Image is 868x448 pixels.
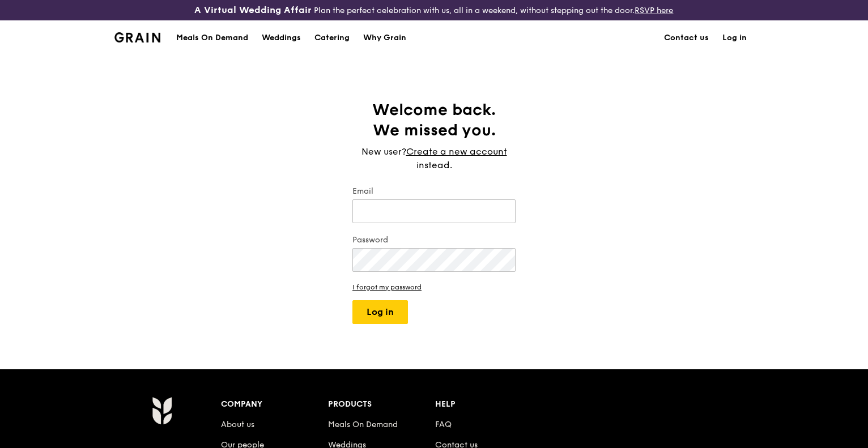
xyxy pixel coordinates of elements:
h3: A Virtual Wedding Affair [194,5,312,16]
a: Catering [308,21,356,55]
a: Meals On Demand [328,420,398,429]
div: Catering [314,21,350,55]
h1: Welcome back. We missed you. [352,100,516,140]
img: Grain [114,32,160,42]
div: Products [328,396,435,412]
a: About us [221,420,254,429]
div: Meals On Demand [176,21,248,55]
div: Company [221,396,328,412]
a: Create a new account [406,145,507,159]
a: Contact us [657,21,716,55]
div: Plan the perfect celebration with us, all in a weekend, without stepping out the door. [144,5,723,16]
div: Why Grain [363,21,406,55]
button: Log in [352,300,408,324]
a: Why Grain [356,21,413,55]
a: Weddings [255,21,308,55]
label: Email [352,186,516,197]
div: Help [435,396,542,412]
span: New user? [361,146,406,157]
a: GrainGrain [114,20,160,54]
a: RSVP here [635,6,673,15]
a: Log in [716,21,754,55]
a: I forgot my password [352,283,516,291]
img: Grain [152,396,172,425]
div: Weddings [262,21,301,55]
span: instead. [416,160,452,170]
label: Password [352,234,516,246]
a: FAQ [435,420,452,429]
